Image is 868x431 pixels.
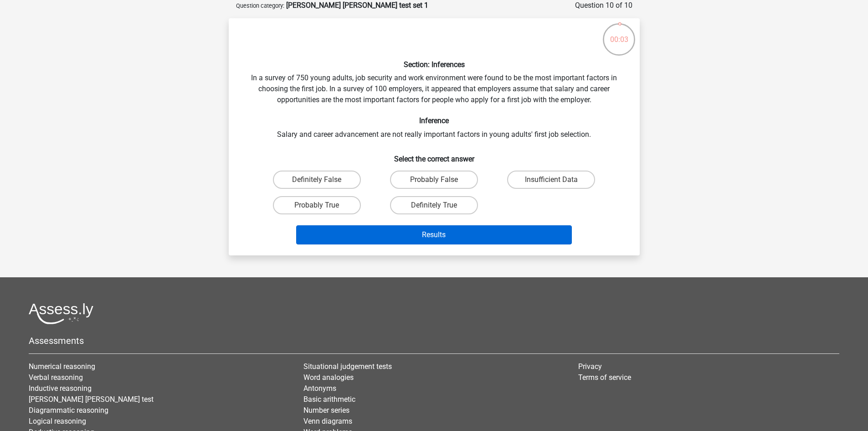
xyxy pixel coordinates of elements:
[303,384,336,393] a: Antonyms
[390,171,478,189] label: Probably False
[286,1,428,10] strong: [PERSON_NAME] [PERSON_NAME] test set 1
[29,335,839,346] h5: Assessments
[243,147,625,163] h6: Select the correct answer
[602,22,636,45] div: 00:03
[303,362,392,371] a: Situational judgement tests
[303,395,355,404] a: Basic arithmetic
[243,116,625,125] h6: Inference
[243,60,625,69] h6: Section: Inferences
[29,417,86,426] a: Logical reasoning
[29,362,95,371] a: Numerical reasoning
[29,373,83,382] a: Verbal reasoning
[232,26,636,248] div: In a survey of 750 young adults, job security and work environment were found to be the most impo...
[236,2,284,9] small: Question category:
[303,406,349,415] a: Number series
[578,362,602,371] a: Privacy
[390,196,478,214] label: Definitely True
[507,171,595,189] label: Insufficient Data
[29,303,93,324] img: Assessly logo
[303,417,352,426] a: Venn diagrams
[578,373,631,382] a: Terms of service
[273,171,361,189] label: Definitely False
[296,225,572,244] button: Results
[303,373,354,382] a: Word analogies
[273,196,361,214] label: Probably True
[29,384,92,393] a: Inductive reasoning
[29,406,108,415] a: Diagrammatic reasoning
[29,395,154,404] a: [PERSON_NAME] [PERSON_NAME] test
